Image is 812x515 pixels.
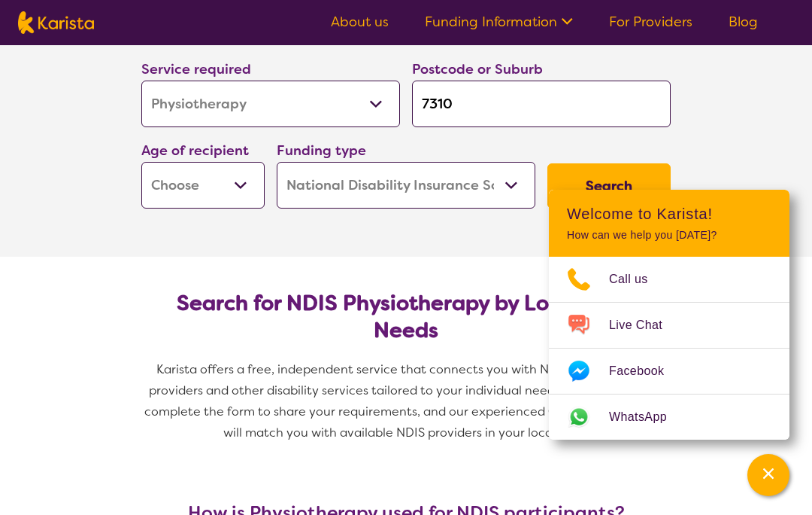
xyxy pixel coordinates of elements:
h2: Search for NDIS Physiotherapy by Location & Needs [153,290,659,344]
span: Facebook [609,360,682,382]
ul: Choose channel [549,257,789,440]
a: Web link opens in a new tab. [549,395,789,440]
a: For Providers [609,13,692,31]
label: Age of recipient [141,142,249,160]
p: How can we help you [DATE]? [567,229,771,242]
label: Funding type [277,142,366,160]
a: Blog [729,13,758,31]
input: Type [412,81,671,127]
span: Live Chat [609,314,680,337]
h2: Welcome to Karista! [567,205,771,223]
span: Call us [609,268,666,291]
div: Channel Menu [549,190,789,440]
label: Postcode or Suburb [412,60,543,78]
label: Service required [141,60,251,78]
a: Funding Information [425,13,573,31]
button: Search [547,163,671,209]
span: WhatsApp [609,406,685,428]
a: About us [331,13,389,31]
p: Karista offers a free, independent service that connects you with NDIS physiotherapy providers an... [135,359,677,443]
img: Karista logo [18,11,94,34]
button: Channel Menu [747,454,789,496]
